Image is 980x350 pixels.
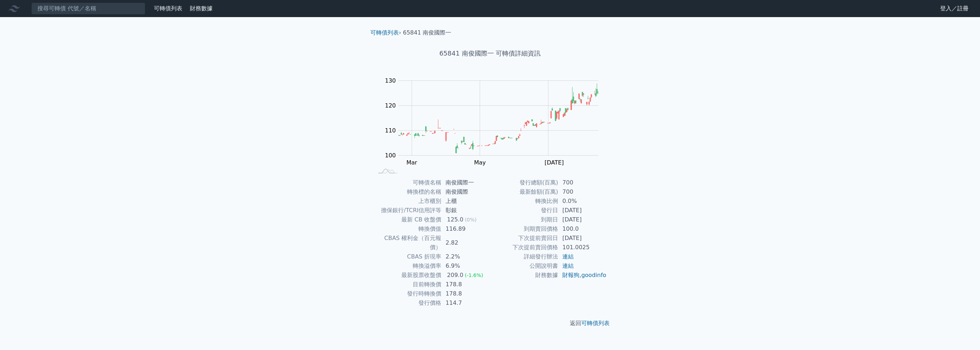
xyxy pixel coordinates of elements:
[490,234,558,243] td: 下次提前賣回日
[490,197,558,206] td: 轉換比例
[558,187,607,197] td: 700
[441,261,490,271] td: 6.9%
[490,224,558,234] td: 到期賣回價格
[558,224,607,234] td: 100.0
[558,197,607,206] td: 0.0%
[558,178,607,187] td: 700
[562,262,574,269] a: 連結
[558,271,607,280] td: ,
[490,271,558,280] td: 財務數據
[373,187,441,197] td: 轉換標的名稱
[373,280,441,289] td: 目前轉換價
[373,197,441,206] td: 上市櫃別
[544,159,564,166] tspan: [DATE]
[562,253,574,260] a: 連結
[441,280,490,289] td: 178.8
[490,178,558,187] td: 發行總額(百萬)
[190,5,213,12] a: 財務數據
[581,272,606,278] a: goodinfo
[490,243,558,252] td: 下次提前賣回價格
[385,127,396,134] tspan: 110
[441,187,490,197] td: 南俊國際
[441,289,490,298] td: 178.8
[934,3,974,14] a: 登入／註冊
[154,5,182,12] a: 可轉債列表
[490,187,558,197] td: 最新餘額(百萬)
[441,252,490,261] td: 2.2%
[373,215,441,224] td: 最新 CB 收盤價
[441,178,490,187] td: 南俊國際一
[31,2,145,15] input: 搜尋可轉債 代號／名稱
[474,159,486,166] tspan: May
[373,271,441,280] td: 最新股票收盤價
[465,272,483,278] span: (-1.6%)
[558,215,607,224] td: [DATE]
[445,271,465,280] div: 209.0
[490,252,558,261] td: 詳細發行辦法
[373,289,441,298] td: 發行時轉換價
[562,272,579,278] a: 財報狗
[373,252,441,261] td: CBAS 折現率
[441,206,490,215] td: 彰銀
[558,234,607,243] td: [DATE]
[373,178,441,187] td: 可轉債名稱
[385,102,396,109] tspan: 120
[441,224,490,234] td: 116.89
[441,197,490,206] td: 上櫃
[373,206,441,215] td: 擔保銀行/TCRI信用評等
[490,261,558,271] td: 公開說明書
[373,224,441,234] td: 轉換價值
[370,29,399,36] a: 可轉債列表
[490,215,558,224] td: 到期日
[365,48,615,58] h1: 65841 南俊國際一 可轉債詳細資訊
[373,261,441,271] td: 轉換溢價率
[465,217,476,223] span: (0%)
[365,319,615,328] p: 返回
[385,77,396,84] tspan: 130
[385,152,396,159] tspan: 100
[558,243,607,252] td: 101.0025
[406,159,417,166] tspan: Mar
[558,206,607,215] td: [DATE]
[445,215,465,224] div: 125.0
[370,28,401,37] li: ›
[381,77,609,166] g: Chart
[441,234,490,252] td: 2.82
[441,298,490,308] td: 114.7
[403,28,452,37] li: 65841 南俊國際一
[490,206,558,215] td: 發行日
[373,298,441,308] td: 發行價格
[373,234,441,252] td: CBAS 權利金（百元報價）
[581,320,610,327] a: 可轉債列表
